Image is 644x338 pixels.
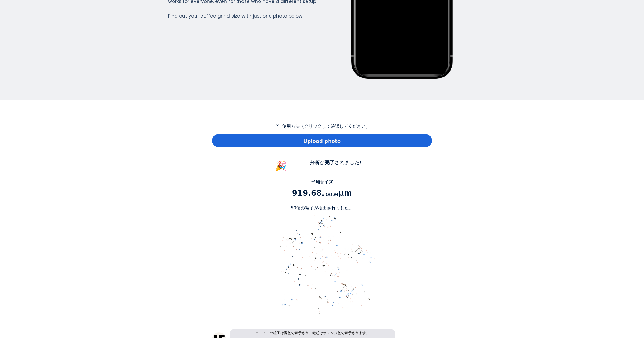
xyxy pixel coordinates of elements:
[212,188,432,199] p: 919.68 μm
[212,123,432,130] p: 使用方法（クリックして確認してください）
[274,123,281,128] mat-icon: expand_more
[267,214,377,324] img: alt
[275,160,287,171] span: 🎉
[303,137,341,145] span: Upload photo
[325,160,335,165] b: 完了
[212,205,432,211] p: 50個の粒子が検出されました。
[295,159,377,173] div: 分析が されました!
[212,179,432,185] p: 平均サイズ
[322,193,338,197] span: ± 105.64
